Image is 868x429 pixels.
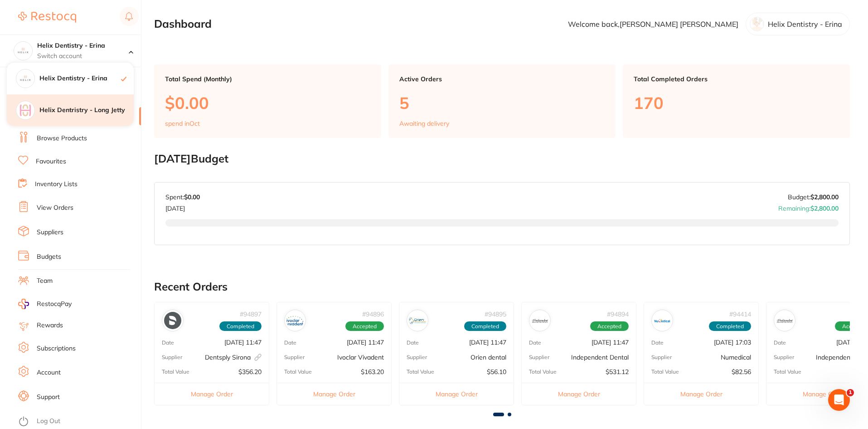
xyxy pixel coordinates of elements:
[810,193,839,201] strong: $2,800.00
[18,7,76,28] a: Restocq Logo
[18,414,138,429] button: Log Out
[729,311,751,318] p: # 94414
[162,369,189,375] p: Total Value
[36,157,66,166] a: Favourites
[623,64,850,138] a: Total Completed Orders170
[399,383,514,405] button: Manage Order
[634,94,839,112] p: 170
[164,312,181,329] img: Dentsply Sirona
[165,120,200,127] p: spend in Oct
[37,321,63,330] a: Rewards
[154,153,850,165] h2: [DATE] Budget
[407,354,427,360] p: Supplier
[37,417,60,426] a: Log Out
[35,180,78,189] a: Inventory Lists
[362,311,384,318] p: # 94896
[399,94,605,112] p: 5
[284,369,312,375] p: Total Value
[651,354,672,360] p: Supplier
[162,340,174,346] p: Date
[37,252,61,261] a: Budgets
[407,340,419,346] p: Date
[14,42,32,60] img: Helix Dentistry - Erina
[37,393,60,402] a: Support
[654,312,671,329] img: Numedical
[487,368,506,375] p: $56.10
[205,354,262,361] p: Dentsply Sirona
[154,281,850,293] h2: Recent Orders
[568,20,738,28] p: Welcome back, [PERSON_NAME] [PERSON_NAME]
[399,75,605,83] p: Active Orders
[399,120,449,127] p: Awaiting delivery
[607,311,629,318] p: # 94894
[224,339,262,346] p: [DATE] 11:47
[39,74,121,83] h4: Helix Dentistry - Erina
[732,368,751,375] p: $82.56
[37,228,63,237] a: Suppliers
[37,134,87,143] a: Browse Products
[154,18,212,30] h2: Dashboard
[469,339,506,346] p: [DATE] 11:47
[162,354,182,360] p: Supplier
[464,321,506,331] span: Completed
[592,339,629,346] p: [DATE] 11:47
[284,354,305,360] p: Supplier
[240,311,262,318] p: # 94897
[39,106,134,115] h4: Helix Dentristry - Long Jetty
[37,368,61,377] a: Account
[155,383,269,405] button: Manage Order
[37,276,53,286] a: Team
[529,354,549,360] p: Supplier
[337,354,384,361] p: Ivoclar Vivadent
[16,101,34,119] img: Helix Dentristry - Long Jetty
[634,75,839,83] p: Total Completed Orders
[778,201,839,212] p: Remaining:
[768,20,842,28] p: Helix Dentistry - Erina
[721,354,751,361] p: Numedical
[165,193,200,201] p: Spent:
[238,368,262,375] p: $356.20
[651,369,679,375] p: Total Value
[18,299,72,309] a: RestocqPay
[165,94,370,112] p: $0.00
[361,368,384,375] p: $163.20
[409,312,426,329] img: Orien dental
[18,12,76,23] img: Restocq Logo
[284,340,296,346] p: Date
[606,368,629,375] p: $531.12
[37,52,129,61] p: Switch account
[37,344,76,353] a: Subscriptions
[154,64,381,138] a: Total Spend (Monthly)$0.00spend inOct
[571,354,629,361] p: Independent Dental
[529,340,541,346] p: Date
[345,321,384,331] span: Accepted
[651,340,664,346] p: Date
[709,321,751,331] span: Completed
[810,204,839,212] strong: $2,800.00
[847,389,854,396] span: 1
[774,369,801,375] p: Total Value
[16,69,34,88] img: Helix Dentistry - Erina
[37,300,72,309] span: RestocqPay
[407,369,434,375] p: Total Value
[788,193,839,201] p: Budget:
[529,369,557,375] p: Total Value
[219,321,262,331] span: Completed
[774,340,786,346] p: Date
[714,339,751,346] p: [DATE] 17:03
[774,354,794,360] p: Supplier
[828,389,850,411] iframe: Intercom live chat
[470,354,506,361] p: Orien dental
[286,312,304,329] img: Ivoclar Vivadent
[37,203,73,212] a: View Orders
[37,41,129,50] h4: Helix Dentistry - Erina
[485,311,506,318] p: # 94895
[590,321,629,331] span: Accepted
[347,339,384,346] p: [DATE] 11:47
[184,193,200,201] strong: $0.00
[388,64,616,138] a: Active Orders5Awaiting delivery
[644,383,758,405] button: Manage Order
[18,299,29,309] img: RestocqPay
[165,75,370,83] p: Total Spend (Monthly)
[165,201,200,212] p: [DATE]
